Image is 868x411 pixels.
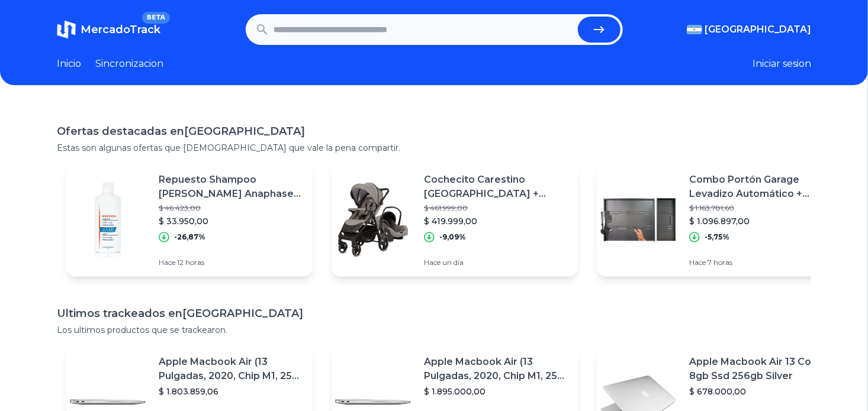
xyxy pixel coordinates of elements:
[57,20,76,39] img: MercadoTrack
[597,179,680,261] img: Featured image
[57,142,811,154] p: Estas son algunas ofertas que [DEMOGRAPHIC_DATA] que vale la pena compartir.
[424,215,568,227] p: $ 419.999,00
[332,179,414,261] img: Featured image
[687,25,702,34] img: Argentina
[159,386,303,397] p: $ 1.803.859,06
[159,215,303,227] p: $ 33.950,00
[689,355,834,383] p: Apple Macbook Air 13 Core I5 8gb Ssd 256gb Silver
[159,203,303,213] p: $ 46.423,00
[57,324,811,336] p: Los ultimos productos que se trackearon.
[57,305,811,322] h1: Ultimos trackeados en [GEOGRAPHIC_DATA]
[66,179,149,261] img: Featured image
[439,232,466,242] p: -9,09%
[424,258,568,267] p: Hace un día
[424,203,568,213] p: $ 461.999,00
[753,57,811,71] button: Iniciar sesion
[57,57,81,71] a: Inicio
[81,23,160,36] span: MercadoTrack
[687,22,811,37] button: [GEOGRAPHIC_DATA]
[424,173,568,201] p: Cochecito Carestino [GEOGRAPHIC_DATA] + Accesorios Gris
[689,173,834,201] p: Combo Portón Garage Levadizo Automático + Puerta Inyectada
[332,163,578,277] a: Featured imageCochecito Carestino [GEOGRAPHIC_DATA] + Accesorios Gris$ 461.999,00$ 419.999,00-9,0...
[689,215,834,227] p: $ 1.096.897,00
[689,203,834,213] p: $ 1.163.781,60
[159,258,303,267] p: Hace 12 horas
[424,355,568,383] p: Apple Macbook Air (13 Pulgadas, 2020, Chip M1, 256 Gb De Ssd, 8 Gb De Ram) - Plata
[57,123,811,140] h1: Ofertas destacadas en [GEOGRAPHIC_DATA]
[159,355,303,383] p: Apple Macbook Air (13 Pulgadas, 2020, Chip M1, 256 Gb De Ssd, 8 Gb De Ram) - Plata
[142,12,170,24] span: BETA
[597,163,843,277] a: Featured imageCombo Portón Garage Levadizo Automático + Puerta Inyectada$ 1.163.781,60$ 1.096.897...
[66,163,313,277] a: Featured imageRepuesto Shampoo [PERSON_NAME] Anaphase Caída [PERSON_NAME] En Botella De 400ml Por...
[95,57,163,71] a: Sincronizacion
[424,386,568,397] p: $ 1.895.000,00
[57,20,160,39] a: MercadoTrackBETA
[174,232,205,242] p: -26,87%
[689,258,834,267] p: Hace 7 horas
[705,22,811,37] span: [GEOGRAPHIC_DATA]
[689,386,834,397] p: $ 678.000,00
[705,232,729,242] p: -5,75%
[159,173,303,201] p: Repuesto Shampoo [PERSON_NAME] Anaphase Caída [PERSON_NAME] En Botella De 400ml Por 1 Unidad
